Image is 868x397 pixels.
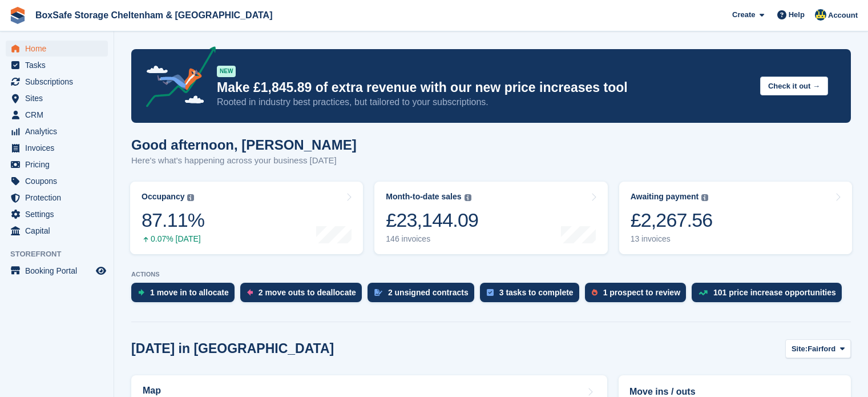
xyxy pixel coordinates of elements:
a: 101 price increase opportunities [692,283,847,308]
span: Capital [25,223,94,239]
img: icon-info-grey-7440780725fd019a000dd9b08b2336e03edf1995a4989e88bcd33f0948082b44.svg [701,194,708,201]
span: Home [25,41,94,57]
div: 2 unsigned contracts [388,288,469,297]
a: menu [6,41,108,57]
a: menu [6,140,108,156]
a: menu [6,223,108,239]
p: Make £1,845.89 of extra revenue with our new price increases tool [217,79,751,96]
a: menu [6,263,108,279]
img: icon-info-grey-7440780725fd019a000dd9b08b2336e03edf1995a4989e88bcd33f0948082b44.svg [187,194,194,201]
button: Site: Fairford [785,339,851,358]
div: Month-to-date sales [386,192,461,202]
a: menu [6,173,108,189]
div: 87.11% [142,208,204,232]
a: menu [6,90,108,106]
div: 0.07% [DATE] [142,234,204,244]
a: Awaiting payment £2,267.56 13 invoices [619,182,852,254]
a: 1 prospect to review [585,283,692,308]
img: stora-icon-8386f47178a22dfd0bd8f6a31ec36ba5ce8667c1dd55bd0f319d3a0aa187defe.svg [9,7,26,24]
span: Sites [25,90,94,106]
a: Occupancy 87.11% 0.07% [DATE] [130,182,363,254]
div: 13 invoices [631,234,713,244]
a: menu [6,157,108,173]
span: Invoices [25,140,94,156]
img: Kim Virabi [815,9,826,21]
a: menu [6,57,108,73]
span: Pricing [25,157,94,173]
a: Month-to-date sales £23,144.09 146 invoices [374,182,607,254]
a: menu [6,107,108,123]
img: contract_signature_icon-13c848040528278c33f63329250d36e43548de30e8caae1d1a13099fd9432cc5.svg [374,289,382,296]
span: Analytics [25,123,94,139]
a: 2 unsigned contracts [368,283,480,308]
img: prospect-51fa495bee0391a8d652442698ab0144808aea92771e9ea1ae160a38d050c398.svg [592,289,597,296]
span: Tasks [25,57,94,73]
a: menu [6,74,108,90]
div: 146 invoices [386,234,478,244]
span: Subscriptions [25,74,94,90]
div: 2 move outs to deallocate [259,288,356,297]
a: 3 tasks to complete [480,283,585,308]
h2: [DATE] in [GEOGRAPHIC_DATA] [131,341,334,356]
span: Booking Portal [25,263,94,279]
p: ACTIONS [131,271,851,278]
div: NEW [217,66,236,77]
div: £23,144.09 [386,208,478,232]
span: Storefront [10,248,114,260]
h2: Map [143,386,161,396]
a: menu [6,206,108,222]
img: icon-info-grey-7440780725fd019a000dd9b08b2336e03edf1995a4989e88bcd33f0948082b44.svg [465,194,471,201]
div: £2,267.56 [631,208,713,232]
img: move_outs_to_deallocate_icon-f764333ba52eb49d3ac5e1228854f67142a1ed5810a6f6cc68b1a99e826820c5.svg [247,289,253,296]
button: Check it out → [760,77,828,95]
a: 2 move outs to deallocate [240,283,368,308]
p: Here's what's happening across your business [DATE] [131,154,357,167]
a: Preview store [94,264,108,278]
span: Protection [25,190,94,206]
span: Fairford [808,343,835,355]
div: 3 tasks to complete [499,288,574,297]
h1: Good afternoon, [PERSON_NAME] [131,137,357,153]
div: Occupancy [142,192,184,202]
span: CRM [25,107,94,123]
span: Coupons [25,173,94,189]
span: Create [732,9,755,21]
a: 1 move in to allocate [131,283,240,308]
a: BoxSafe Storage Cheltenham & [GEOGRAPHIC_DATA] [31,6,277,25]
a: menu [6,123,108,139]
img: price-adjustments-announcement-icon-8257ccfd72463d97f412b2fc003d46551f7dbcb40ab6d574587a9cd5c0d94... [136,46,216,111]
img: move_ins_to_allocate_icon-fdf77a2bb77ea45bf5b3d319d69a93e2d87916cf1d5bf7949dd705db3b84f3ca.svg [138,289,144,296]
span: Account [828,10,858,21]
span: Settings [25,206,94,222]
div: 1 move in to allocate [150,288,229,297]
span: Help [789,9,805,21]
div: 1 prospect to review [603,288,680,297]
a: menu [6,190,108,206]
img: task-75834270c22a3079a89374b754ae025e5fb1db73e45f91037f5363f120a921f8.svg [487,289,494,296]
p: Rooted in industry best practices, but tailored to your subscriptions. [217,96,751,109]
img: price_increase_opportunities-93ffe204e8149a01c8c9dc8f82e8f89637d9d84a8eef4429ea346261dce0b2c0.svg [699,290,708,295]
div: 101 price increase opportunities [713,288,836,297]
span: Site: [792,343,808,355]
div: Awaiting payment [631,192,699,202]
